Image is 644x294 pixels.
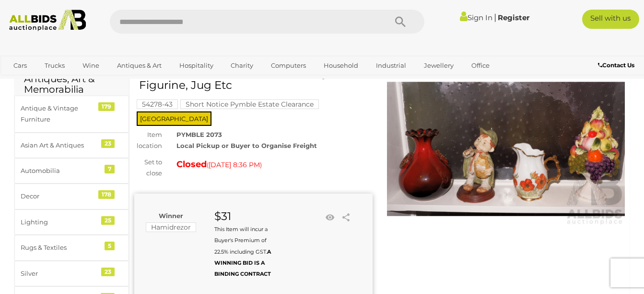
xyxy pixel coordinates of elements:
strong: $31 [214,209,231,223]
a: Jewellery [418,58,460,73]
b: Contact Us [598,61,634,69]
a: Hospitality [173,58,220,73]
strong: Local Pickup or Buyer to Organise Freight [176,142,317,149]
a: Sign In [460,13,492,22]
mark: Short Notice Pymble Estate Clearance [180,99,319,109]
h1: 4 Various Ceramic Items Including Figurine, Jug Etc [139,67,370,92]
a: Antique & Vintage Furniture 179 [14,96,129,133]
div: Asian Art & Antiques [21,140,100,151]
a: Cars [7,58,33,73]
div: Automobilia [21,165,100,176]
div: Silver [21,268,100,279]
strong: Closed [176,159,207,170]
img: 4 Various Ceramic Items Including Figurine, Jug Etc [387,72,625,226]
div: Lighting [21,217,100,228]
mark: Hamidrezor [146,222,196,232]
div: 25 [101,216,115,225]
div: Decor [21,191,100,202]
div: 178 [98,190,115,199]
b: Winner [159,212,183,220]
div: 5 [105,242,115,250]
a: Silver 23 [14,261,129,286]
a: Office [465,58,496,73]
div: Set to close [127,157,169,179]
img: Allbids.com.au [5,10,91,31]
div: 23 [101,139,115,148]
li: Watch this item [323,210,337,225]
a: 54278-43 [137,100,178,108]
b: A WINNING BID IS A BINDING CONTRACT [214,248,271,278]
a: [GEOGRAPHIC_DATA] [45,73,125,89]
div: Item location [127,129,169,152]
span: [DATE] 8:36 PM [209,160,260,169]
a: Household [317,58,364,73]
div: Antique & Vintage Furniture [21,103,100,125]
small: This Item will incur a Buyer's Premium of 22.5% including GST. [214,226,271,278]
button: Search [376,10,424,34]
a: Trucks [38,58,71,73]
div: Rugs & Textiles [21,242,100,253]
a: Industrial [370,58,412,73]
span: | [494,12,496,23]
a: Antiques & Art [111,58,168,73]
div: 179 [98,102,115,111]
a: Wine [76,58,105,73]
a: Sports [7,73,39,89]
a: Sell with us [582,10,639,29]
span: [GEOGRAPHIC_DATA] [137,111,211,126]
a: Automobilia 7 [14,158,129,184]
span: ( ) [207,161,262,169]
a: Contact Us [598,60,637,71]
mark: 54278-43 [137,99,178,109]
div: 23 [101,268,115,276]
a: Decor 178 [14,184,129,209]
a: Asian Art & Antiques 23 [14,133,129,158]
strong: PYMBLE 2073 [176,131,222,138]
a: Computers [265,58,312,73]
a: Short Notice Pymble Estate Clearance [180,100,319,108]
h2: Antiques, Art & Memorabilia [24,73,119,95]
a: Rugs & Textiles 5 [14,235,129,260]
div: 7 [105,165,115,173]
a: Lighting 25 [14,209,129,235]
a: Charity [224,58,259,73]
a: Register [498,13,529,22]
